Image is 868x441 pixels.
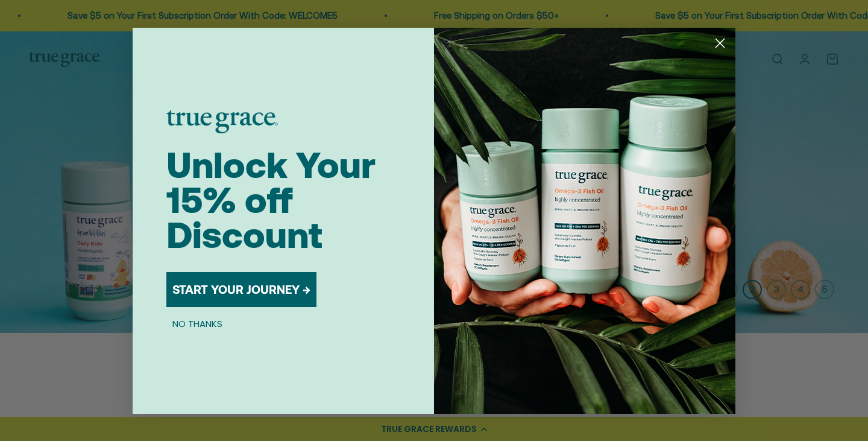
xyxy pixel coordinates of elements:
button: Close dialog [709,33,731,54]
img: logo placeholder [166,110,278,133]
img: 098727d5-50f8-4f9b-9554-844bb8da1403.jpeg [434,28,735,414]
button: START YOUR JOURNEY → [166,272,316,307]
button: NO THANKS [166,317,228,331]
span: Unlock Your 15% off Discount [166,144,376,256]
